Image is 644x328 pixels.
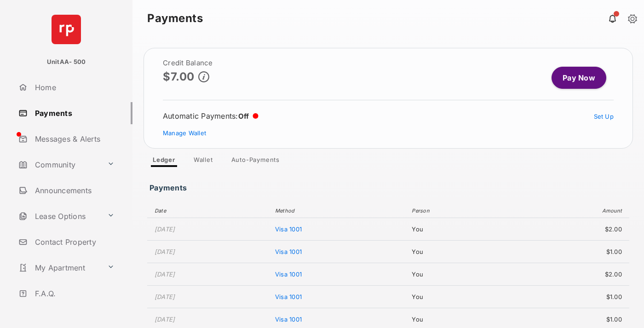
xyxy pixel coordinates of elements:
time: [DATE] [155,293,175,300]
a: Announcements [15,179,132,201]
a: Contact Property [15,231,132,253]
a: My Apartment [15,257,103,279]
h2: Credit Balance [163,59,213,67]
a: Manage Wallet [163,129,206,137]
td: You [407,263,508,286]
span: Visa 1001 [275,225,302,233]
time: [DATE] [155,270,175,278]
time: [DATE] [155,248,175,255]
td: $1.00 [508,286,629,308]
a: Set Up [594,113,614,120]
a: Lease Options [15,205,103,227]
th: Person [407,204,508,218]
p: $7.00 [163,70,195,83]
img: svg+xml;base64,PHN2ZyB4bWxucz0iaHR0cDovL3d3dy53My5vcmcvMjAwMC9zdmciIHdpZHRoPSI2NCIgaGVpZ2h0PSI2NC... [52,15,81,44]
span: Visa 1001 [275,316,302,323]
strong: Payments [147,13,203,24]
a: Ledger [145,156,183,167]
a: Community [15,154,103,176]
span: Visa 1001 [275,270,302,278]
a: Messages & Alerts [15,128,132,150]
th: Amount [508,204,629,218]
a: Wallet [186,156,220,167]
td: You [407,286,508,308]
th: Method [270,204,407,218]
time: [DATE] [155,225,175,233]
h3: Payments [149,184,190,187]
span: Visa 1001 [275,248,302,255]
td: You [407,218,508,241]
span: Visa 1001 [275,293,302,300]
a: F.A.Q. [15,282,132,305]
div: Automatic Payments : [163,111,259,121]
td: $2.00 [508,263,629,286]
a: Payments [15,102,132,124]
a: Home [15,76,132,98]
span: Off [238,112,249,121]
th: Date [147,204,270,218]
td: You [407,241,508,263]
time: [DATE] [155,316,175,323]
td: $1.00 [508,241,629,263]
a: Auto-Payments [224,156,287,167]
p: UnitAA- 500 [47,58,86,67]
td: $2.00 [508,218,629,241]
